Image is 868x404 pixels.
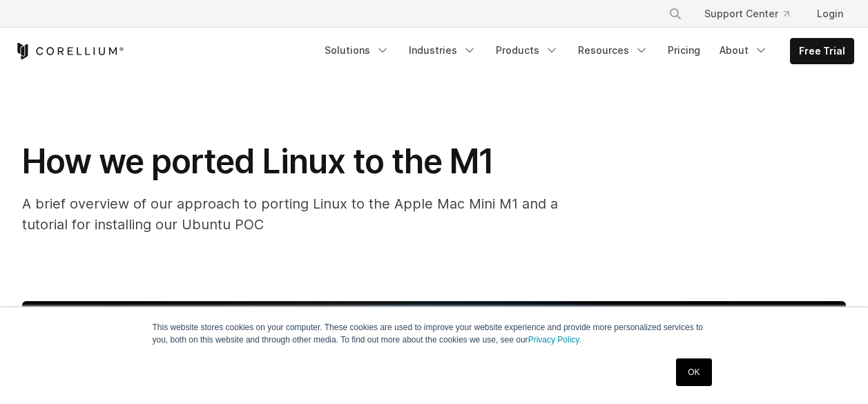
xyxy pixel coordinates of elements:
a: Login [806,1,854,26]
a: OK [676,358,711,386]
div: Navigation Menu [652,1,854,26]
a: Resources [570,38,657,63]
a: Industries [401,38,485,63]
a: Free Trial [791,39,853,64]
a: Support Center [693,1,800,26]
a: About [711,38,776,63]
a: Products [488,38,567,63]
div: Navigation Menu [316,38,854,64]
a: Pricing [659,38,708,63]
a: Corellium Home [15,43,124,59]
a: Privacy Policy. [528,335,581,345]
a: Solutions [316,38,398,63]
span: How we ported Linux to the M1 [22,141,494,182]
span: A brief overview of our approach to porting Linux to the Apple Mac Mini M1 and a tutorial for ins... [22,195,558,233]
button: Search [663,1,688,26]
p: This website stores cookies on your computer. These cookies are used to improve your website expe... [153,321,716,346]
